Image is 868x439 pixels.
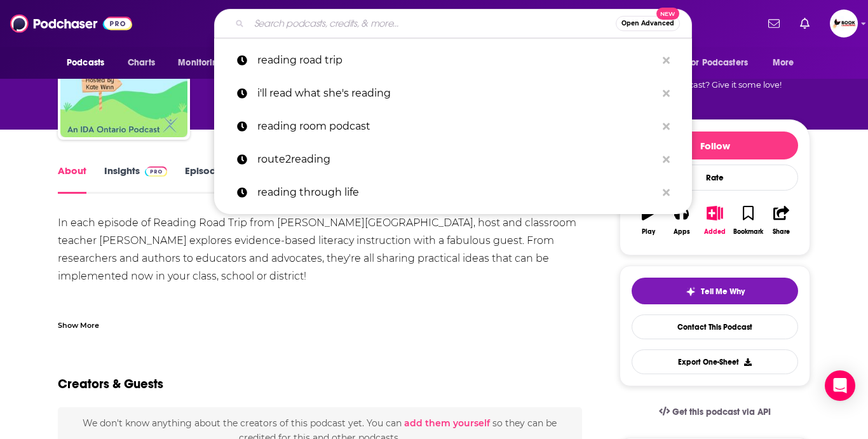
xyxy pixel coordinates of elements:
[185,165,244,194] a: Episodes79
[214,176,692,209] a: reading through life
[214,77,692,110] a: i'll read what she's reading
[58,51,121,75] button: open menu
[214,143,692,176] a: route2reading
[58,376,163,392] h2: Creators & Guests
[632,314,798,339] a: Contact This Podcast
[616,16,680,31] button: Open AdvancedNew
[632,349,798,374] button: Export One-Sheet
[665,198,698,243] button: Apps
[257,176,656,209] p: reading through life
[704,228,726,236] div: Added
[648,80,782,90] span: Good podcast? Give it some love!
[257,110,656,143] p: reading room podcast
[67,54,104,72] span: Podcasts
[58,165,86,194] a: About
[632,198,665,243] button: Play
[674,228,690,236] div: Apps
[672,407,771,417] span: Get this podcast via API
[214,110,692,143] a: reading room podcast
[621,20,674,27] span: Open Advanced
[128,54,155,72] span: Charts
[698,198,731,243] button: Added
[656,8,679,20] span: New
[763,13,785,34] a: Show notifications dropdown
[642,228,655,236] div: Play
[733,228,763,236] div: Bookmark
[145,166,167,177] img: Podchaser Pro
[687,54,748,72] span: For Podcasters
[404,418,490,428] button: add them yourself
[701,287,745,297] span: Tell Me Why
[731,198,764,243] button: Bookmark
[773,228,790,236] div: Share
[795,13,815,34] a: Show notifications dropdown
[257,77,656,110] p: i'll read what she's reading
[257,143,656,176] p: route2reading
[830,10,858,37] img: User Profile
[249,13,616,34] input: Search podcasts, credits, & more...
[58,214,582,321] div: In each episode of Reading Road Trip from [PERSON_NAME][GEOGRAPHIC_DATA], host and classroom teac...
[649,396,781,428] a: Get this podcast via API
[169,51,240,75] button: open menu
[10,11,132,36] img: Podchaser - Follow, Share and Rate Podcasts
[119,51,163,75] a: Charts
[214,9,692,38] div: Search podcasts, credits, & more...
[632,165,798,191] div: Rate
[178,54,223,72] span: Monitoring
[632,132,798,159] button: Follow
[632,278,798,304] button: tell me why sparkleTell Me Why
[257,44,656,77] p: reading road trip
[104,165,167,194] a: InsightsPodchaser Pro
[773,54,794,72] span: More
[765,198,798,243] button: Share
[830,10,858,37] button: Show profile menu
[764,51,810,75] button: open menu
[825,370,855,401] div: Open Intercom Messenger
[214,44,692,77] a: reading road trip
[686,287,696,297] img: tell me why sparkle
[830,10,858,37] span: Logged in as BookLaunchers
[679,51,766,75] button: open menu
